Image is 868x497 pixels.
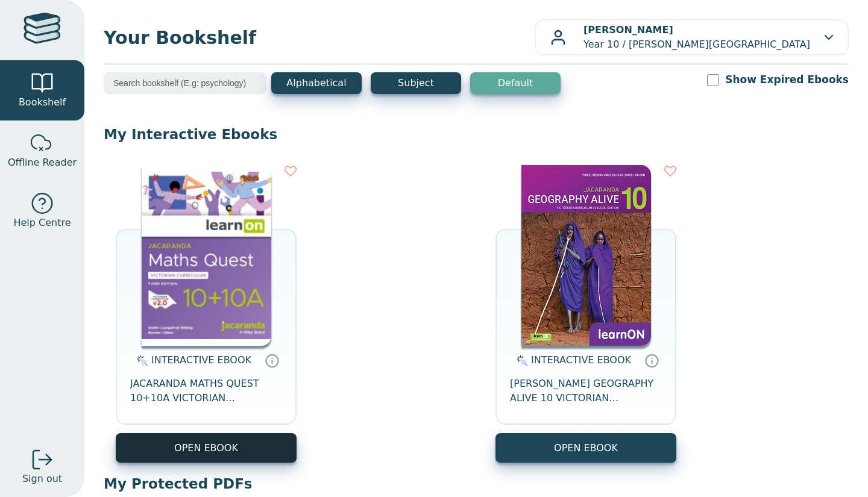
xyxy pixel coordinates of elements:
p: Year 10 / [PERSON_NAME][GEOGRAPHIC_DATA] [583,23,810,52]
p: My Interactive Ebooks [104,125,849,143]
button: Subject [371,72,461,94]
b: [PERSON_NAME] [583,24,673,36]
button: OPEN EBOOK [495,433,676,463]
img: interactive.svg [513,354,528,368]
img: 1499aa3b-a4b8-4611-837d-1f2651393c4c.jpg [142,165,271,346]
a: Interactive eBooks are accessed online via the publisher’s portal. They contain interactive resou... [265,353,279,367]
button: Default [470,72,561,94]
p: My Protected PDFs [104,475,849,493]
label: Show Expired Ebooks [725,72,849,87]
span: [PERSON_NAME] GEOGRAPHY ALIVE 10 VICTORIAN CURRICULUM LEARNON EBOOK 2E [510,377,662,405]
span: JACARANDA MATHS QUEST 10+10A VICTORIAN CURRICULUM LEARNON EBOOK 3E [130,377,282,405]
button: OPEN EBOOK [116,433,297,463]
button: [PERSON_NAME]Year 10 / [PERSON_NAME][GEOGRAPHIC_DATA] [535,19,849,55]
button: Alphabetical [271,72,362,94]
img: interactive.svg [133,354,148,368]
span: Sign out [22,472,62,486]
span: Your Bookshelf [104,24,535,51]
span: Bookshelf [19,95,66,110]
span: INTERACTIVE EBOOK [151,354,251,366]
img: 994d196c-7f91-e911-a97e-0272d098c78b.jpg [521,165,651,346]
span: Offline Reader [8,155,77,170]
span: INTERACTIVE EBOOK [531,354,631,366]
span: Help Centre [13,216,71,230]
a: Interactive eBooks are accessed online via the publisher’s portal. They contain interactive resou... [644,353,659,367]
input: Search bookshelf (E.g: psychology) [104,72,266,94]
